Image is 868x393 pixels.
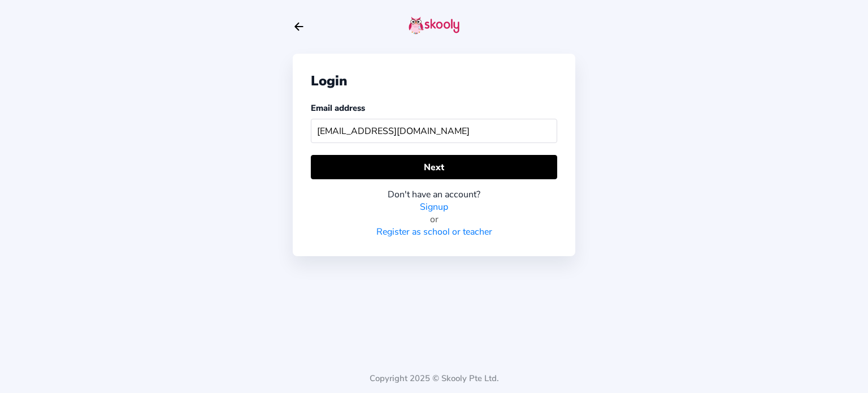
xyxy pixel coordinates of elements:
input: Your email address [311,119,557,143]
img: skooly-logo.png [409,16,459,34]
button: arrow back outline [293,20,305,33]
div: Don't have an account? [311,188,557,201]
div: Login [311,72,557,90]
a: Register as school or teacher [376,226,492,238]
button: Next [311,155,557,179]
label: Email address [311,102,365,114]
div: or [311,213,557,226]
a: Signup [420,201,448,213]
